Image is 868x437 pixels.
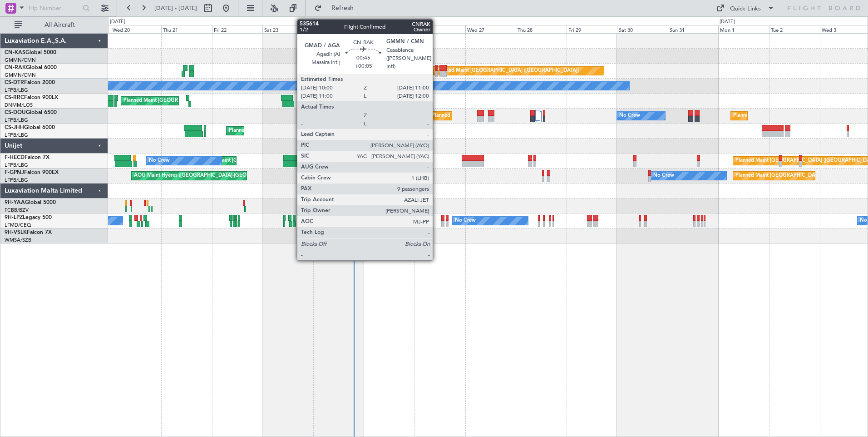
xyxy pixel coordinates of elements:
[5,170,24,175] span: F-GPNJ
[349,169,370,183] div: No Crew
[5,125,24,130] span: CS-JHH
[24,22,96,28] span: All Aircraft
[414,25,465,33] div: Tue 26
[5,215,23,220] span: 9H-LPZ
[310,1,365,15] button: Refresh
[364,25,414,33] div: Mon 25
[5,72,36,79] a: GMMN/CMN
[5,117,28,124] a: LFPB/LBG
[5,125,55,130] a: CS-JHHGlobal 6000
[5,65,26,70] span: CN-RAK
[5,222,31,228] a: LFMD/CEQ
[313,25,364,33] div: Sun 24
[5,155,49,160] a: F-HECDFalcon 7X
[730,5,761,14] div: Quick Links
[5,215,52,220] a: 9H-LPZLegacy 500
[465,25,516,33] div: Wed 27
[366,109,404,123] div: A/C Unavailable
[5,80,55,85] a: CS-DTRFalcon 2000
[134,169,287,183] div: AOG Maint Hyères ([GEOGRAPHIC_DATA]-[GEOGRAPHIC_DATA])
[5,230,52,235] a: 9H-VSLKFalcon 7X
[617,25,668,33] div: Sat 30
[5,230,27,235] span: 9H-VSLK
[111,25,162,33] div: Wed 20
[161,25,212,33] div: Thu 21
[5,50,25,55] span: CN-KAS
[668,25,719,33] div: Sun 31
[516,25,567,33] div: Thu 28
[5,57,36,64] a: GMMN/CMN
[436,64,579,78] div: Planned Maint [GEOGRAPHIC_DATA] ([GEOGRAPHIC_DATA])
[355,154,376,168] div: No Crew
[5,177,28,184] a: LFPB/LBG
[769,25,820,33] div: Tue 2
[5,170,59,175] a: F-GPNJFalcon 900EX
[5,95,24,100] span: CS-RRC
[5,132,28,139] a: LFPB/LBG
[619,109,640,123] div: No Crew
[5,95,58,100] a: CS-RRCFalcon 900LX
[123,94,266,108] div: Planned Maint [GEOGRAPHIC_DATA] ([GEOGRAPHIC_DATA])
[5,237,31,243] a: WMSA/SZB
[5,162,28,169] a: LFPB/LBG
[5,110,57,115] a: CS-DOUGlobal 6500
[229,124,372,138] div: Planned Maint [GEOGRAPHIC_DATA] ([GEOGRAPHIC_DATA])
[10,18,99,32] button: All Aircraft
[5,50,56,55] a: CN-KASGlobal 5000
[154,4,197,12] span: [DATE] - [DATE]
[262,25,313,33] div: Sat 23
[5,65,57,70] a: CN-RAKGlobal 6000
[5,200,56,205] a: 9H-YAAGlobal 5000
[5,80,24,85] span: CS-DTR
[567,25,617,33] div: Fri 29
[5,200,25,205] span: 9H-YAA
[455,214,476,228] div: No Crew
[5,207,29,214] a: FCBB/BZV
[5,110,26,115] span: CS-DOU
[432,109,575,123] div: Planned Maint [GEOGRAPHIC_DATA] ([GEOGRAPHIC_DATA])
[720,18,735,26] div: [DATE]
[212,25,263,33] div: Fri 22
[5,155,25,160] span: F-HECD
[5,87,28,94] a: LFPB/LBG
[110,18,125,26] div: [DATE]
[149,154,170,168] div: No Crew
[324,5,362,11] span: Refresh
[712,1,779,15] button: Quick Links
[653,169,674,183] div: No Crew
[5,102,33,109] a: DNMM/LOS
[718,25,769,33] div: Mon 1
[28,1,80,15] input: Trip Number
